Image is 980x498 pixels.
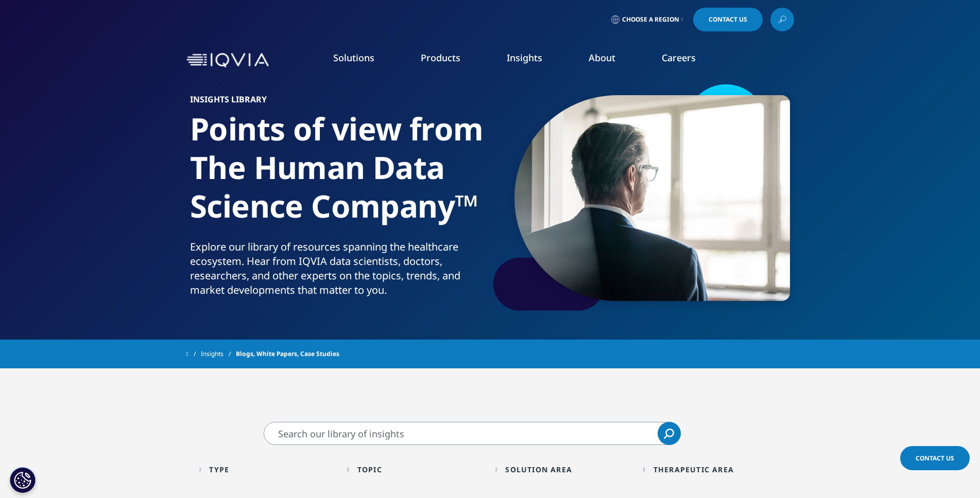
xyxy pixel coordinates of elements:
[333,51,374,64] a: Solutions
[236,345,339,363] span: Blogs, White Papers, Case Studies
[505,465,572,474] div: Solution Area facet.
[201,345,236,363] a: Insights
[507,51,542,64] a: Insights
[186,53,269,68] img: IQVIA Healthcare Information Technology and Pharma Clinical Research Company
[664,429,674,439] svg: Search
[589,51,615,64] a: About
[514,95,790,301] img: gettyimages-994519422-900px.jpg
[693,8,763,31] a: Contact Us
[654,465,734,474] div: Therapeutic Area facet.
[357,465,382,474] div: Topic facet.
[622,15,679,24] span: Choose a Region
[709,16,747,23] span: Contact Us
[273,36,794,84] nav: Primary
[190,240,486,304] p: Explore our library of resources spanning the healthcare ecosystem. Hear from IQVIA data scientis...
[209,465,229,474] div: Type facet.
[421,51,460,64] a: Products
[264,422,681,445] input: Search
[662,51,696,64] a: Careers
[916,454,954,463] span: Contact Us
[900,446,970,470] a: Contact Us
[190,110,486,240] h1: Points of view from The Human Data Science Company™
[658,422,681,445] a: Search
[10,467,36,493] button: Cookie 设置
[190,95,486,110] h6: Insights Library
